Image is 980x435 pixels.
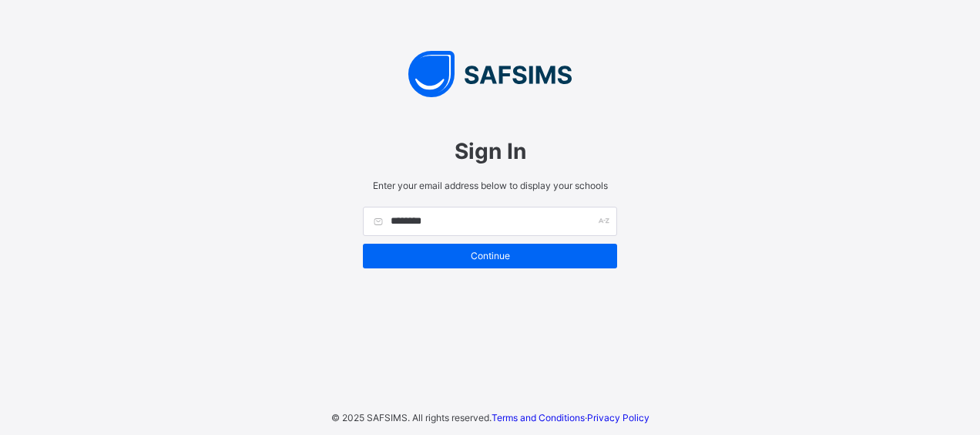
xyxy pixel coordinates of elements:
img: SAFSIMS Logo [347,51,633,97]
span: · [492,412,649,423]
span: © 2025 SAFSIMS. All rights reserved. [331,412,492,423]
span: Continue [374,250,606,261]
a: Privacy Policy [587,412,649,423]
a: Terms and Conditions [492,412,585,423]
span: Enter your email address below to display your schools [363,180,617,191]
span: Sign In [363,138,617,164]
